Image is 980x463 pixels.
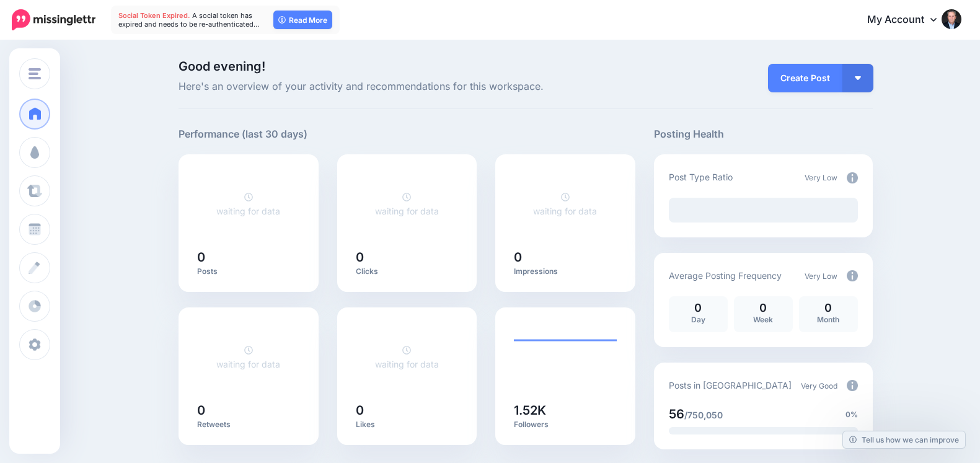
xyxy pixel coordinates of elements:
[356,251,459,263] h5: 0
[768,64,842,92] a: Create Post
[753,315,773,324] span: Week
[356,420,459,430] p: Likes
[197,251,300,263] h5: 0
[805,173,837,182] span: Very Low
[356,267,459,276] p: Clicks
[801,381,837,390] span: Very Good
[669,170,733,184] p: Post Type Ratio
[654,126,873,142] h5: Posting Health
[514,267,617,276] p: Impressions
[29,68,41,79] img: menu.png
[118,11,260,29] span: A social token has expired and needs to be re-authenticated…
[12,9,95,30] img: Missinglettr
[855,5,961,35] a: My Account
[197,267,300,276] p: Posts
[847,172,858,183] img: info-circle-grey.png
[669,407,684,421] span: 56
[805,271,837,281] span: Very Low
[514,251,617,263] h5: 0
[375,345,439,369] a: waiting for data
[197,404,300,417] h5: 0
[179,59,265,74] span: Good evening!
[843,431,965,448] a: Tell us how we can improve
[845,408,858,421] span: 0%
[669,378,792,392] p: Posts in [GEOGRAPHIC_DATA]
[514,420,617,430] p: Followers
[375,192,439,216] a: waiting for data
[684,410,723,420] span: /750,050
[216,345,280,369] a: waiting for data
[855,76,861,80] img: arrow-down-white.png
[675,302,722,314] p: 0
[179,79,635,95] span: Here's an overview of your activity and recommendations for this workspace.
[817,315,839,324] span: Month
[805,302,852,314] p: 0
[847,380,858,391] img: info-circle-grey.png
[533,192,597,216] a: waiting for data
[273,11,332,29] a: Read More
[514,404,617,417] h5: 1.52K
[669,268,782,283] p: Average Posting Frequency
[216,192,280,216] a: waiting for data
[740,302,787,314] p: 0
[197,420,300,430] p: Retweets
[179,126,307,142] h5: Performance (last 30 days)
[356,404,459,417] h5: 0
[118,11,190,20] span: Social Token Expired.
[691,315,705,324] span: Day
[847,270,858,281] img: info-circle-grey.png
